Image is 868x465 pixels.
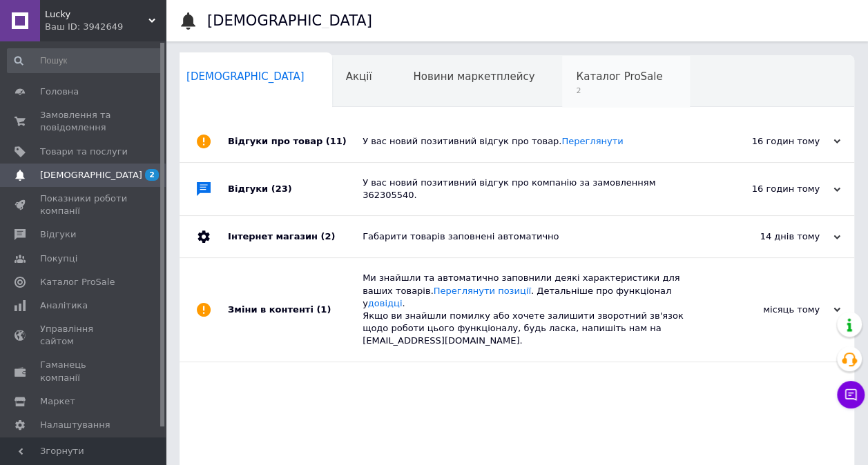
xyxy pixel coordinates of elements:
[702,183,840,195] div: 16 годин тому
[45,21,166,33] div: Ваш ID: 3942649
[40,395,75,408] span: Маркет
[40,146,128,158] span: Товари та послуги
[186,70,305,83] span: [DEMOGRAPHIC_DATA]
[40,276,115,288] span: Каталог ProSale
[40,169,142,181] span: [DEMOGRAPHIC_DATA]
[40,359,128,384] span: Гаманець компанії
[228,216,363,257] div: Інтернет магазин
[40,253,77,265] span: Покупці
[45,8,148,21] span: Lucky
[702,135,840,148] div: 16 годин тому
[837,381,865,408] button: Чат з покупцем
[40,192,128,217] span: Показники роботи компанії
[40,86,79,98] span: Головна
[40,419,110,431] span: Налаштування
[413,70,534,83] span: Новини маркетплейсу
[145,169,159,181] span: 2
[561,136,623,146] a: Переглянути
[40,299,88,312] span: Аналітика
[7,48,163,73] input: Пошук
[702,230,840,243] div: 14 днів тому
[702,304,840,316] div: місяць тому
[326,136,347,146] span: (11)
[228,121,363,162] div: Відгуки про товар
[320,231,335,241] span: (2)
[271,184,292,194] span: (23)
[363,135,702,148] div: У вас новий позитивний відгук про товар.
[228,163,363,215] div: Відгуки
[346,70,372,83] span: Акції
[228,258,363,361] div: Зміни в контенті
[576,86,662,96] span: 2
[363,177,702,201] div: У вас новий позитивний відгук про компанію за замовленням 362305540.
[316,304,331,315] span: (1)
[40,109,128,134] span: Замовлення та повідомлення
[40,228,76,241] span: Відгуки
[40,323,128,348] span: Управління сайтом
[368,298,403,308] a: довідці
[207,12,372,29] h1: [DEMOGRAPHIC_DATA]
[434,286,531,296] a: Переглянути позиції
[363,230,702,243] div: Габарити товарів заповнені автоматично
[363,272,702,347] div: Ми знайшли та автоматично заповнили деякі характеристики для ваших товарів. . Детальніше про функ...
[576,70,662,83] span: Каталог ProSale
